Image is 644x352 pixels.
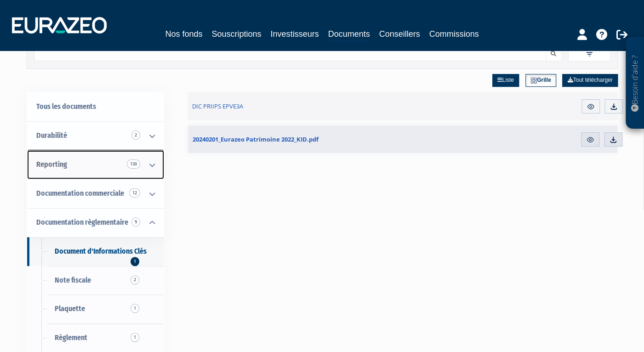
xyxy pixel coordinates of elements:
[131,131,140,140] span: 2
[630,42,640,125] p: Besoin d'aide ?
[55,333,87,342] span: Règlement
[270,28,319,40] a: Investisseurs
[609,136,617,144] img: download.svg
[12,17,107,34] img: 1732889491-logotype_eurazeo_blanc_rvb.png
[34,46,546,61] input: Recherche
[586,136,594,144] img: eye.svg
[328,28,370,42] a: Documents
[525,74,556,87] a: Grille
[188,125,458,153] a: 20240201_Eurazeo Patrimoine 2022_KID.pdf
[27,150,164,179] a: Reporting 130
[27,237,164,266] a: Document d'Informations Clés1
[193,135,319,143] span: 20240201_Eurazeo Patrimoine 2022_KID.pdf
[55,276,91,284] span: Note fiscale
[36,218,128,227] span: Documentation règlementaire
[610,102,618,111] img: download.svg
[188,92,459,120] a: DIC PRIIPS EPVE3A
[27,266,164,295] a: Note fiscale2
[562,74,617,87] a: Tout télécharger
[587,102,595,111] img: eye.svg
[192,102,243,110] span: DIC PRIIPS EPVE3A
[27,92,164,121] a: Tous les documents
[36,160,67,169] span: Reporting
[131,217,140,227] span: 9
[131,333,139,342] span: 1
[36,131,67,140] span: Durabilité
[27,208,164,237] a: Documentation règlementaire 9
[131,257,139,266] span: 1
[129,188,140,198] span: 12
[36,189,124,198] span: Documentation commerciale
[492,74,519,87] a: Liste
[131,304,139,313] span: 1
[379,28,420,40] a: Conseillers
[27,179,164,208] a: Documentation commerciale 12
[55,247,147,255] span: Document d'Informations Clés
[131,275,139,284] span: 2
[211,28,261,40] a: Souscriptions
[530,77,537,84] img: grid.svg
[27,121,164,150] a: Durabilité 2
[429,28,479,40] a: Commissions
[165,28,202,40] a: Nos fonds
[27,295,164,324] a: Plaquette1
[55,304,85,313] span: Plaquette
[585,50,593,58] img: filter.svg
[127,159,140,169] span: 130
